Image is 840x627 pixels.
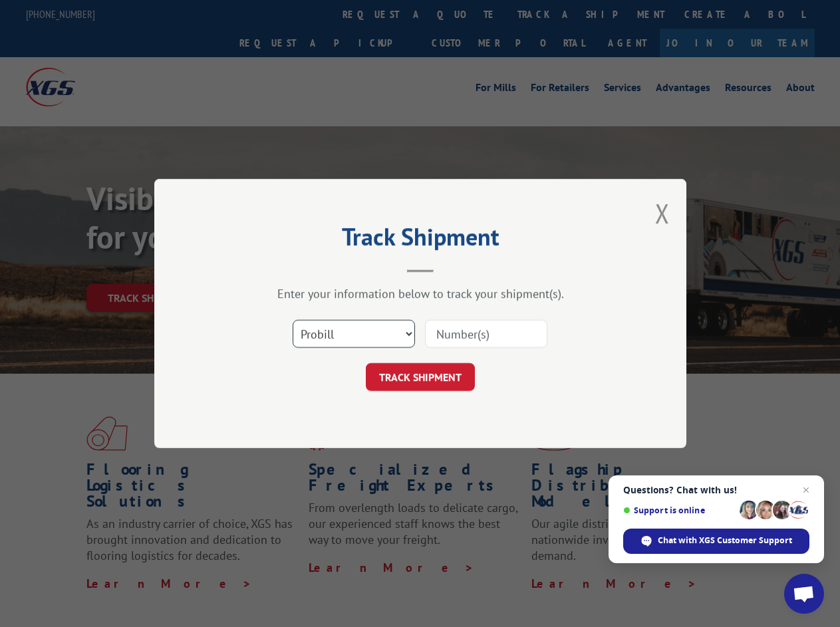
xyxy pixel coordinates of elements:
[798,482,814,498] span: Close chat
[366,363,475,391] button: TRACK SHIPMENT
[425,320,547,348] input: Number(s)
[623,529,809,554] div: Chat with XGS Customer Support
[655,195,670,231] button: Close modal
[623,505,735,515] span: Support is online
[784,574,824,614] div: Open chat
[221,227,620,253] h2: Track Shipment
[221,286,620,301] div: Enter your information below to track your shipment(s).
[658,535,792,547] span: Chat with XGS Customer Support
[623,485,809,495] span: Questions? Chat with us!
